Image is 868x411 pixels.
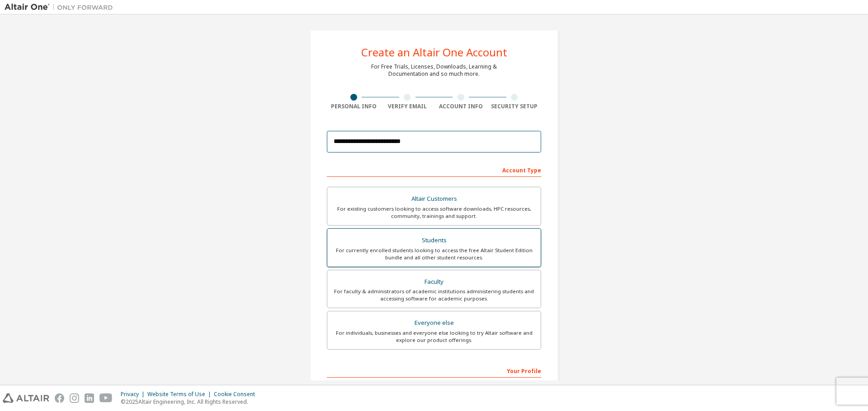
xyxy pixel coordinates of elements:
div: Verify Email [381,103,434,110]
div: Security Setup [488,103,542,110]
div: Altair Customers [333,193,535,205]
div: Faculty [333,276,535,288]
img: youtube.svg [99,393,113,403]
div: Website Terms of Use [147,391,214,398]
img: Altair One [5,3,118,12]
div: Your Profile [327,363,541,378]
div: For individuals, businesses and everyone else looking to try Altair software and explore our prod... [333,329,535,344]
div: Everyone else [333,317,535,329]
div: Cookie Consent [214,391,260,398]
img: instagram.svg [70,393,79,403]
div: For Free Trials, Licenses, Downloads, Learning & Documentation and so much more. [371,63,497,78]
div: Account Type [327,162,541,177]
img: facebook.svg [55,393,64,403]
p: © 2025 Altair Engineering, Inc. All Rights Reserved. [121,398,260,406]
img: linkedin.svg [85,393,94,403]
img: altair_logo.svg [3,393,49,403]
div: For existing customers looking to access software downloads, HPC resources, community, trainings ... [333,205,535,220]
div: Students [333,234,535,247]
div: Account Info [434,103,488,110]
div: Personal Info [327,103,381,110]
div: Privacy [121,391,147,398]
div: For faculty & administrators of academic institutions administering students and accessing softwa... [333,288,535,302]
div: For currently enrolled students looking to access the free Altair Student Edition bundle and all ... [333,247,535,261]
div: Create an Altair One Account [361,47,507,58]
